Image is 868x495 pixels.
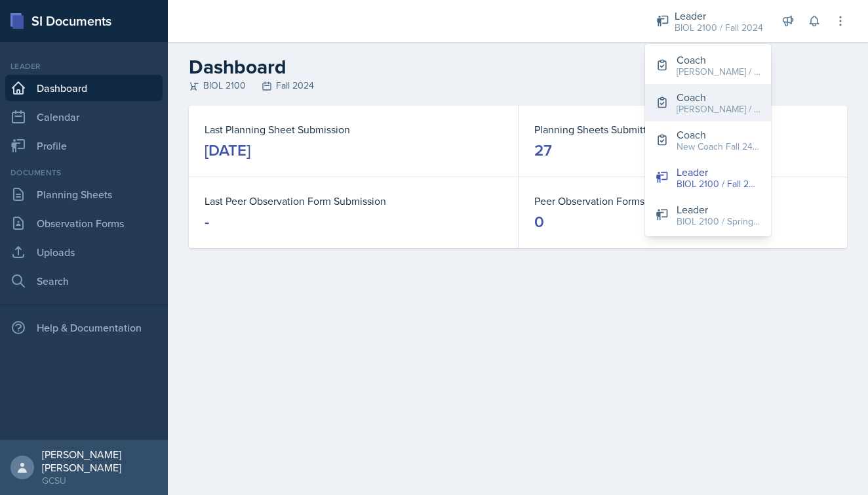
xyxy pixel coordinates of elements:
div: [PERSON_NAME] / Spring 2025 [677,65,760,79]
div: [DATE] [205,140,250,161]
button: Coach [PERSON_NAME] / Fall 2025 [645,84,771,121]
a: Profile [5,133,163,159]
button: Leader BIOL 2100 / Fall 2024 [645,159,771,196]
h2: Dashboard [189,55,847,79]
div: New Coach Fall 24 / Spring 2025 [677,140,760,154]
a: Planning Sheets [5,181,163,207]
div: BIOL 2100 / Fall 2024 [675,21,763,35]
a: Uploads [5,239,163,265]
div: Help & Documentation [5,314,163,341]
button: Coach [PERSON_NAME] / Spring 2025 [645,47,771,84]
div: Coach [677,89,760,105]
div: 27 [534,140,552,161]
div: Coach [677,127,760,142]
div: Coach [677,52,760,68]
div: GCSU [42,474,157,487]
dt: Planning Sheets Submitted [534,121,831,137]
div: Leader [675,8,763,24]
button: Leader BIOL 2100 / Spring 2024 [645,196,771,234]
div: [PERSON_NAME] [PERSON_NAME] [42,448,157,474]
a: Search [5,268,163,294]
dt: Last Peer Observation Form Submission [205,193,502,209]
div: [PERSON_NAME] / Fall 2025 [677,102,760,116]
div: BIOL 2100 Fall 2024 [189,79,847,93]
button: Coach New Coach Fall 24 / Spring 2025 [645,121,771,159]
div: Leader [5,60,163,72]
div: Leader [677,202,760,217]
dt: Last Planning Sheet Submission [205,121,502,137]
div: BIOL 2100 / Spring 2024 [677,215,760,228]
div: BIOL 2100 / Fall 2024 [677,177,760,191]
a: Observation Forms [5,210,163,236]
div: Documents [5,167,163,179]
div: - [205,211,209,232]
a: Dashboard [5,75,163,101]
dt: Peer Observation Forms Submitted [534,193,831,209]
a: Calendar [5,104,163,130]
div: Leader [677,164,760,180]
div: 0 [534,211,544,232]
